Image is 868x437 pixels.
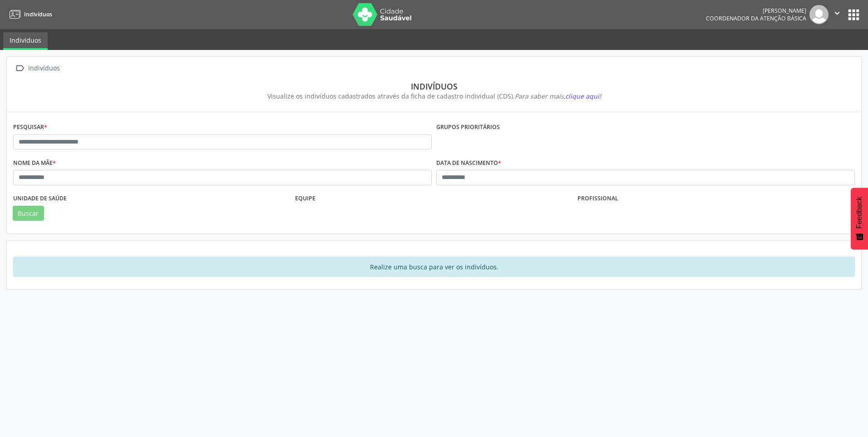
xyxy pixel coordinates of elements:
label: Grupos prioritários [436,120,500,134]
label: Data de nascimento [436,156,501,170]
button: Buscar [13,206,44,221]
a:  Indivíduos [13,62,61,75]
div: Indivíduos [20,81,848,91]
a: Indivíduos [6,7,52,22]
div: Indivíduos [26,62,61,75]
i: Para saber mais, [515,92,601,100]
label: Unidade de saúde [13,192,67,206]
div: Visualize os indivíduos cadastrados através da ficha de cadastro individual (CDS). [20,91,848,101]
label: Nome da mãe [13,156,56,170]
span: Indivíduos [24,10,52,18]
span: Feedback [855,197,863,228]
i:  [13,62,26,75]
span: clique aqui! [565,92,601,100]
label: Profissional [577,192,618,206]
span: Coordenador da Atenção Básica [706,15,806,22]
img: img [809,5,829,24]
button:  [829,5,846,24]
label: Equipe [295,192,316,206]
div: [PERSON_NAME] [706,7,806,15]
button: Feedback - Mostrar pesquisa [851,188,868,249]
button: apps [846,7,862,23]
a: Indivíduos [3,32,48,50]
i:  [832,8,842,18]
div: Realize uma busca para ver os indivíduos. [13,257,855,277]
label: Pesquisar [13,120,47,134]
